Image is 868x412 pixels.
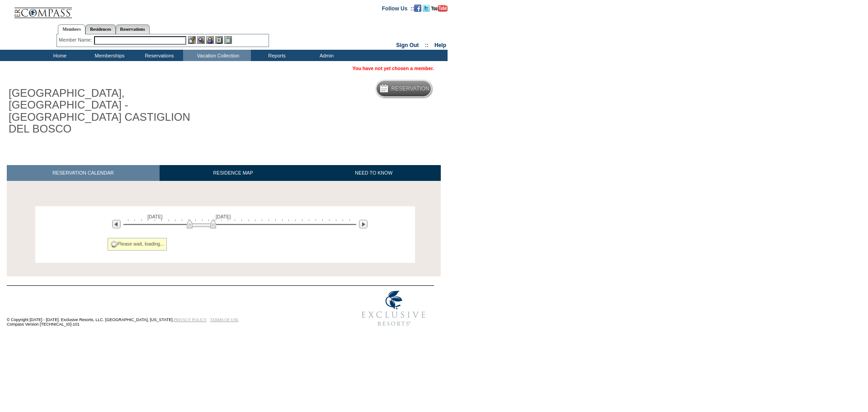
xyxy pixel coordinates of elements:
a: NEED TO KNOW [307,165,441,181]
a: Sign Out [396,42,419,48]
a: Members [58,24,85,34]
div: Member Name: [59,36,94,44]
img: b_calculator.gif [224,36,232,44]
a: PRIVACY POLICY [174,317,207,322]
td: © Copyright [DATE] - [DATE]. Exclusive Resorts, LLC. [GEOGRAPHIC_DATA], [US_STATE]. Compass Versi... [7,286,323,331]
img: Subscribe to our YouTube Channel [431,5,448,12]
img: Impersonate [206,36,214,44]
h5: Reservation Calendar [392,86,461,92]
a: RESIDENCE MAP [160,165,307,181]
div: Please wait, loading... [108,238,167,251]
span: [DATE] [216,214,231,219]
a: Reservations [116,24,150,34]
img: b_edit.gif [188,36,196,44]
span: :: [425,42,429,48]
img: Reservations [215,36,223,44]
span: You have not yet chosen a member. [353,66,434,71]
td: Reports [251,50,301,61]
img: Exclusive Resorts [353,286,434,331]
img: Previous [112,220,121,228]
h1: [GEOGRAPHIC_DATA], [GEOGRAPHIC_DATA] - [GEOGRAPHIC_DATA] CASTIGLION DEL BOSCO [7,85,209,137]
a: TERMS OF USE [210,317,239,322]
a: Help [434,42,446,48]
a: Subscribe to our YouTube Channel [431,5,448,10]
td: Memberships [84,50,133,61]
span: [DATE] [147,214,163,219]
td: Admin [301,50,350,61]
img: View [197,36,205,44]
a: Follow us on Twitter [423,5,430,10]
td: Reservations [133,50,183,61]
img: Become our fan on Facebook [414,5,421,12]
img: spinner2.gif [110,241,118,248]
img: Follow us on Twitter [423,5,430,12]
a: Residences [85,24,116,34]
td: Vacation Collection [183,50,251,61]
td: Home [34,50,84,61]
img: Next [359,220,368,228]
td: Follow Us :: [382,5,414,12]
a: RESERVATION CALENDAR [7,165,160,181]
a: Become our fan on Facebook [414,5,421,10]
